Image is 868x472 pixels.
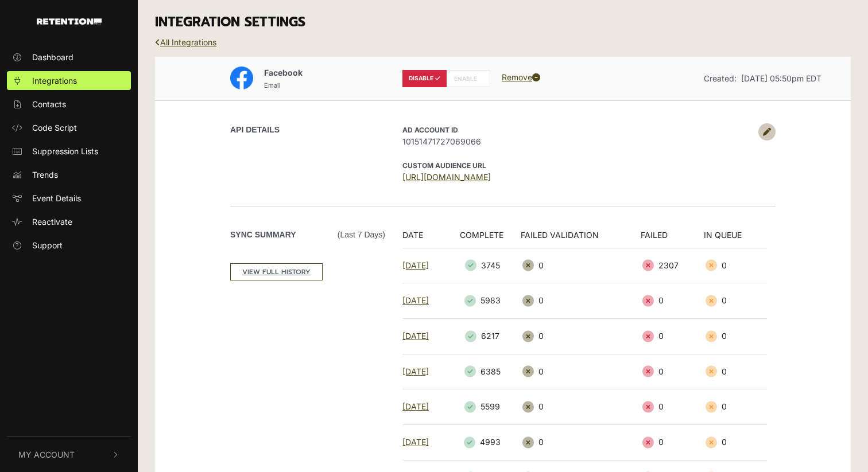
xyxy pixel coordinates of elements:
[704,318,767,354] td: 0
[521,229,641,248] th: FAILED VALIDATION
[155,14,851,30] h3: INTEGRATION SETTINGS
[402,135,753,147] span: 10151471727069066
[521,389,641,425] td: 0
[521,248,641,283] td: 0
[7,71,131,90] a: Integrations
[521,354,641,389] td: 0
[7,48,131,67] a: Dashboard
[741,73,821,83] span: [DATE] 05:50pm EDT
[402,366,429,376] a: [DATE]
[449,354,521,389] td: 6385
[402,126,458,134] strong: AD Account ID
[641,354,704,389] td: 0
[446,70,490,87] label: ENABLE
[449,283,521,319] td: 5983
[402,331,429,341] a: [DATE]
[704,229,767,248] th: IN QUEUE
[704,248,767,283] td: 0
[32,122,77,134] span: Code Script
[155,37,216,47] a: All Integrations
[521,318,641,354] td: 0
[641,229,704,248] th: FAILED
[704,283,767,319] td: 0
[7,165,131,184] a: Trends
[7,236,131,255] a: Support
[641,424,704,460] td: 0
[402,260,429,270] a: [DATE]
[230,124,280,136] label: API DETAILS
[32,98,66,110] span: Contacts
[449,248,521,283] td: 3745
[449,229,521,248] th: COMPLETE
[37,18,102,25] img: Retention.com
[402,229,449,248] th: DATE
[230,67,253,89] img: Facebook
[7,118,131,137] a: Code Script
[704,354,767,389] td: 0
[7,437,131,472] button: My Account
[338,229,385,241] span: (Last 7 days)
[7,142,131,161] a: Suppression Lists
[449,318,521,354] td: 6217
[7,189,131,208] a: Event Details
[32,192,81,204] span: Event Details
[704,73,737,83] span: Created:
[32,145,98,157] span: Suppression Lists
[32,51,73,63] span: Dashboard
[704,424,767,460] td: 0
[641,389,704,425] td: 0
[521,424,641,460] td: 0
[402,401,429,411] a: [DATE]
[32,169,58,181] span: Trends
[18,448,75,461] span: My Account
[521,283,641,319] td: 0
[32,239,63,251] span: Support
[402,70,447,87] label: DISABLE
[502,72,540,82] a: Remove
[32,216,72,228] span: Reactivate
[7,212,131,231] a: Reactivate
[402,161,486,170] strong: CUSTOM AUDIENCE URL
[264,68,303,77] span: Facebook
[230,229,385,241] label: Sync Summary
[230,263,323,280] a: VIEW FULL HISTORY
[641,283,704,319] td: 0
[32,75,77,87] span: Integrations
[641,318,704,354] td: 0
[402,172,491,182] a: [URL][DOMAIN_NAME]
[449,424,521,460] td: 4993
[402,437,429,447] a: [DATE]
[449,389,521,425] td: 5599
[7,95,131,114] a: Contacts
[402,295,429,305] a: [DATE]
[641,248,704,283] td: 2307
[264,81,281,89] small: Email
[704,389,767,425] td: 0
